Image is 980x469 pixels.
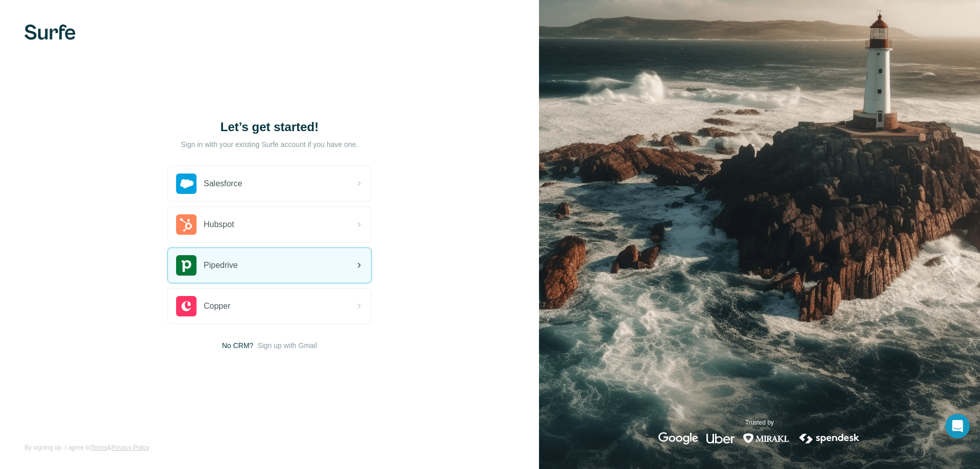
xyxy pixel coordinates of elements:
[167,119,372,135] h1: Let’s get started!
[24,443,150,452] span: By signing up, I agree to &
[176,174,197,194] img: salesforce's logo
[90,444,107,451] a: Terms
[204,259,238,271] span: Pipedrive
[222,340,253,351] span: No CRM?
[176,255,197,276] img: pipedrive's logo
[743,432,790,445] img: mirakl's logo
[798,432,861,445] img: spendesk's logo
[24,24,76,40] img: Surfe's logo
[706,432,734,445] img: uber's logo
[181,139,358,150] p: Sign in with your existing Surfe account if you have one.
[176,214,197,235] img: hubspot's logo
[204,300,230,312] span: Copper
[658,432,698,445] img: google's logo
[204,178,242,190] span: Salesforce
[111,444,150,451] a: Privacy Policy
[204,218,234,231] span: Hubspot
[745,418,774,427] p: Trusted by
[257,340,317,351] button: Sign up with Gmail
[945,414,970,438] div: Open Intercom Messenger
[176,296,197,316] img: copper's logo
